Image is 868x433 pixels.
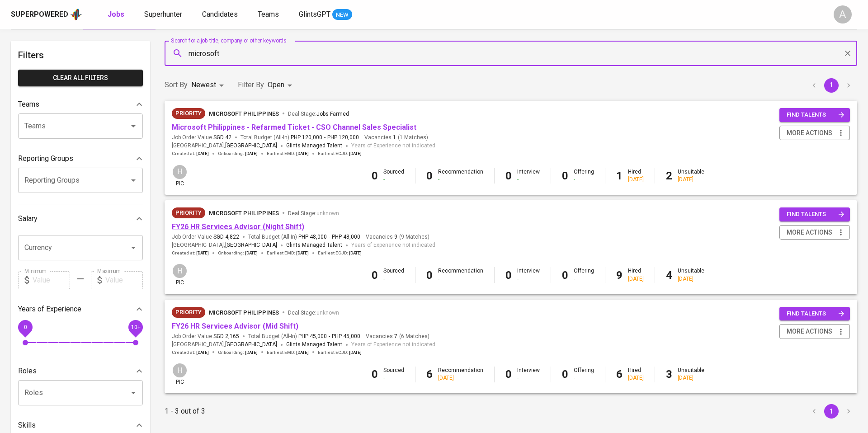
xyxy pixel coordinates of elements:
div: Newest [191,77,227,94]
span: unknown [316,310,339,316]
p: Sort By [165,80,188,90]
b: 0 [562,269,568,282]
div: - [574,374,594,382]
span: Priority [172,308,205,317]
span: find talents [787,110,844,120]
div: Recommendation [438,168,483,184]
span: Job Order Value [172,233,239,241]
span: 9 [393,233,397,241]
div: pic [172,362,188,386]
div: Unsuitable [678,267,704,282]
span: SGD 4,822 [213,233,239,241]
span: [DATE] [349,349,362,356]
div: Sourced [383,168,404,184]
b: Jobs [108,10,124,19]
div: pic [172,263,188,287]
span: 7 [393,333,397,340]
span: - [329,233,330,241]
span: Created at : [172,349,209,356]
span: PHP 48,000 [298,233,327,241]
div: Recommendation [438,367,483,382]
span: - [324,134,325,141]
div: - [383,374,404,382]
span: [GEOGRAPHIC_DATA] [225,241,277,250]
p: Roles [18,366,37,377]
div: Offering [574,168,594,184]
div: Superpowered [11,9,68,20]
a: GlintsGPT NEW [299,9,352,20]
span: Priority [172,109,205,118]
b: 1 [616,169,623,182]
span: Deal Stage : [288,310,339,316]
p: Salary [18,213,38,224]
nav: pagination navigation [806,404,857,419]
button: Clear [841,47,854,60]
div: Roles [18,362,143,380]
div: Recommendation [438,267,483,282]
div: New Job received from Demand Team [172,108,205,119]
span: Microsoft Philippines [209,309,279,316]
p: 1 - 3 out of 3 [165,406,205,417]
div: - [517,176,540,184]
b: 3 [666,368,672,381]
a: Superhunter [144,9,184,20]
span: Microsoft Philippines [209,110,279,117]
span: unknown [316,210,339,216]
span: Years of Experience not indicated. [351,141,437,151]
span: [DATE] [296,250,309,256]
div: - [438,176,483,184]
div: - [574,176,594,184]
p: Teams [18,99,39,110]
div: Hired [628,168,644,184]
span: Created at : [172,250,209,256]
div: Hired [628,367,644,382]
span: find talents [787,309,844,319]
div: - [383,176,404,184]
div: New Job received from Demand Team [172,307,205,318]
span: [DATE] [296,349,309,356]
span: 1 [392,134,396,141]
nav: pagination navigation [806,78,857,93]
span: more actions [787,326,832,337]
span: more actions [787,127,832,139]
div: [DATE] [678,275,704,283]
button: find talents [779,207,850,221]
b: 6 [426,368,433,381]
div: Salary [18,210,143,228]
span: [DATE] [349,250,362,256]
span: [DATE] [196,349,209,356]
div: Offering [574,367,594,382]
span: [DATE] [296,151,309,157]
button: page 1 [824,404,839,419]
a: Microsoft Philippines - Refarmed Ticket - CSO Channel Sales Specialist [172,123,416,132]
span: Clear All filters [25,72,136,84]
button: page 1 [824,78,839,93]
span: Deal Stage : [288,111,349,117]
div: Offering [574,267,594,282]
b: 2 [666,169,672,182]
b: 0 [505,269,512,282]
span: Glints Managed Talent [286,341,342,348]
b: 4 [666,269,672,282]
span: Years of Experience not indicated. [351,241,437,250]
span: [GEOGRAPHIC_DATA] [225,340,277,349]
span: Earliest ECJD : [318,151,362,157]
span: Earliest EMD : [267,151,309,157]
span: [GEOGRAPHIC_DATA] , [172,241,277,250]
div: [DATE] [628,275,644,283]
span: PHP 120,000 [327,134,359,141]
button: Clear All filters [18,70,143,86]
span: Onboarding : [218,349,258,356]
span: PHP 45,000 [332,333,360,340]
span: NEW [332,10,352,19]
span: Years of Experience not indicated. [351,340,437,349]
span: [DATE] [245,151,258,157]
span: Superhunter [144,10,182,19]
span: Onboarding : [218,250,258,256]
b: 0 [505,169,512,182]
img: app logo [70,8,82,21]
span: PHP 48,000 [332,233,360,241]
div: pic [172,164,188,188]
span: Candidates [202,10,238,19]
span: find talents [787,209,844,220]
